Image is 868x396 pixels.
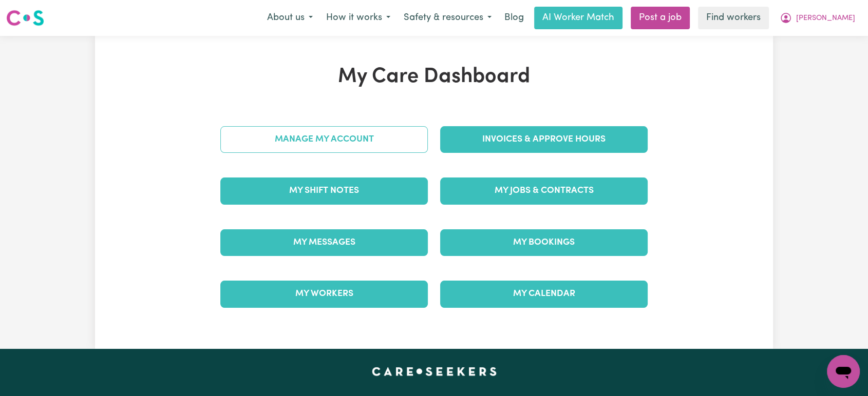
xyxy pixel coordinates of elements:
[440,229,648,256] a: My Bookings
[6,9,44,27] img: Careseekers logo
[773,7,862,29] button: My Account
[631,7,690,29] a: Post a job
[440,177,648,204] a: My Jobs & Contracts
[214,65,654,89] h1: My Care Dashboard
[796,13,855,24] span: [PERSON_NAME]
[534,7,622,29] a: AI Worker Match
[319,7,397,29] button: How it works
[440,126,648,153] a: Invoices & Approve Hours
[698,7,769,29] a: Find workers
[397,7,498,29] button: Safety & resources
[440,281,648,307] a: My Calendar
[827,355,860,388] iframe: Button to launch messaging window
[6,6,44,30] a: Careseekers logo
[220,177,428,204] a: My Shift Notes
[260,7,319,29] button: About us
[220,229,428,256] a: My Messages
[220,281,428,307] a: My Workers
[498,7,530,29] a: Blog
[372,367,497,375] a: Careseekers home page
[220,126,428,153] a: Manage My Account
